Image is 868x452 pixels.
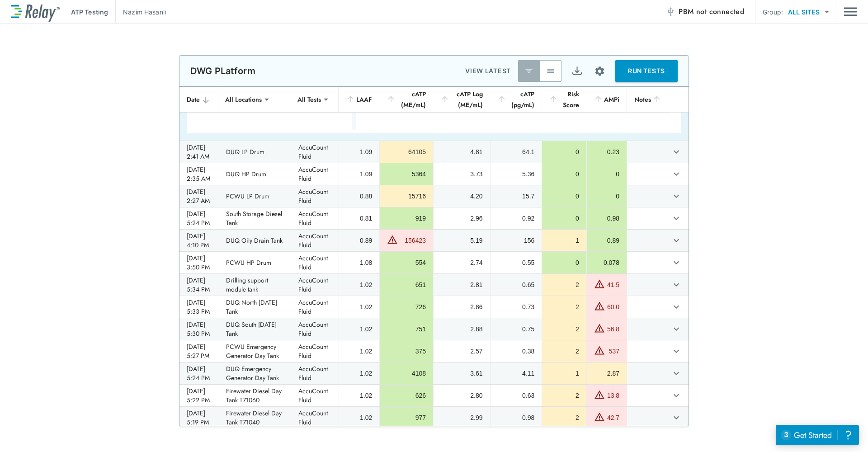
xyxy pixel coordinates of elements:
p: VIEW LATEST [465,66,511,76]
button: expand row [669,277,684,292]
div: 651 [387,280,426,289]
img: Warning [387,234,398,245]
td: PCWU HP Drum [219,252,291,273]
div: 1 [549,236,579,245]
th: Date [179,87,219,113]
div: 1 [549,369,579,378]
button: Main menu [844,3,857,20]
div: 15716 [387,192,426,201]
div: 0 [549,214,579,223]
td: DUQ Oily Drain Tank [219,230,291,251]
img: Settings Icon [594,66,605,77]
div: 4108 [387,369,426,378]
div: 919 [387,214,426,223]
div: [DATE] 2:35 AM [187,165,212,183]
div: [DATE] 5:33 PM [187,298,212,316]
div: 3.61 [441,369,483,378]
p: DWG PLatform [190,66,255,76]
div: 13.8 [607,391,619,400]
div: 626 [387,391,426,400]
div: 1.09 [346,169,372,179]
div: All Locations [219,90,268,108]
div: 2.87 [594,369,619,378]
button: expand row [669,188,684,204]
div: 2 [549,302,579,311]
div: 537 [607,347,619,356]
td: AccuCount Fluid [291,207,339,229]
td: DUQ HP Drum [219,163,291,185]
td: AccuCount Fluid [291,230,339,251]
button: expand row [669,344,684,359]
div: All Tests [291,90,327,108]
div: cATP Log (ME/mL) [440,89,483,110]
div: 0.98 [498,413,535,422]
div: 1.08 [346,258,372,267]
td: AccuCount Fluid [291,296,339,318]
td: AccuCount Fluid [291,340,339,362]
div: 4.11 [498,369,535,378]
img: LuminUltra Relay [11,2,60,22]
div: [DATE] 4:10 PM [187,231,212,250]
div: [DATE] 5:24 PM [187,209,212,227]
p: ATP Testing [71,7,108,17]
div: 41.5 [607,280,619,289]
button: expand row [669,255,684,270]
div: 2.88 [441,325,483,334]
img: Warning [594,301,605,311]
div: 60.0 [607,302,619,311]
p: Group: [763,7,783,17]
div: 0.65 [498,280,535,289]
td: AccuCount Fluid [291,141,339,163]
div: [DATE] 5:19 PM [187,409,212,427]
div: 751 [387,325,426,334]
div: 5.19 [441,236,483,245]
div: 0.23 [594,147,619,156]
div: 0 [549,258,579,267]
div: 5.36 [498,169,535,179]
div: AMPi [594,94,619,105]
div: [DATE] 3:50 PM [187,254,212,272]
div: 2.99 [441,413,483,422]
span: not connected [696,6,744,17]
div: 0.73 [498,302,535,311]
div: Risk Score [549,89,579,110]
td: DUQ LP Drum [219,141,291,163]
img: Warning [594,411,605,422]
p: Nazim Hasanli [123,7,166,17]
div: 2 [549,325,579,334]
div: 64.1 [498,147,535,156]
div: 726 [387,302,426,311]
td: AccuCount Fluid [291,252,339,273]
div: LAAF [346,94,372,105]
div: [DATE] 2:27 AM [187,187,212,205]
div: 0 [549,147,579,156]
div: 0.38 [498,347,535,356]
td: AccuCount Fluid [291,163,339,185]
div: 0.55 [498,258,535,267]
img: Warning [594,323,605,334]
button: expand row [669,388,684,403]
img: Warning [594,345,605,356]
td: AccuCount Fluid [291,407,339,428]
div: cATP (ME/mL) [387,89,426,110]
td: Drilling support module tank [219,274,291,296]
div: 1.02 [346,347,372,356]
img: Warning [594,389,605,400]
div: 0.63 [498,391,535,400]
div: 64105 [387,147,426,156]
button: expand row [669,166,684,182]
div: 2.74 [441,258,483,267]
div: 0.92 [498,214,535,223]
div: 156423 [400,236,426,245]
button: Site setup [588,59,612,83]
td: PCWU LP Drum [219,185,291,207]
td: DUQ Emergency Generator Day Tank [219,363,291,384]
div: 0 [594,169,619,179]
div: 2.86 [441,302,483,311]
button: Export [566,60,588,82]
td: AccuCount Fluid [291,274,339,296]
div: 2 [549,347,579,356]
div: 0.98 [594,214,619,223]
div: 0.81 [346,214,372,223]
